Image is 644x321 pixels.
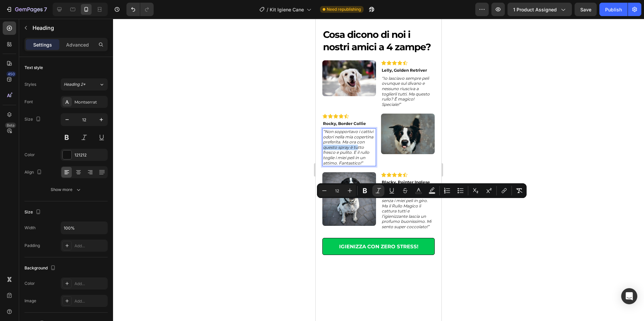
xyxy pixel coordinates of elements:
p: Settings [33,41,52,48]
button: Publish [599,3,628,16]
p: Heading [33,24,105,32]
span: Heading 2* [64,81,86,87]
div: Width [24,225,36,231]
div: Beta [5,123,16,128]
div: Font [24,99,33,105]
div: 450 [6,71,16,77]
span: / [267,6,268,13]
div: Publish [605,6,622,13]
div: Color [24,280,35,286]
div: Text style [24,65,43,71]
button: 1 product assigned [507,3,572,16]
span: 1 product assigned [513,6,557,13]
button: Show more [24,184,108,196]
button: Heading 2* [61,78,108,90]
div: Background [24,264,57,273]
div: Open Intercom Messenger [621,288,637,304]
iframe: Design area [316,19,441,321]
div: 121212 [74,152,106,158]
div: Align [24,168,43,177]
div: Show more [51,186,82,193]
div: Padding [24,243,40,249]
div: Image [24,298,36,304]
div: Add... [74,281,106,287]
div: Styles [24,81,36,87]
button: Save [575,3,597,16]
div: Add... [74,243,106,249]
div: Editor contextual toolbar [317,183,527,198]
button: 7 [3,3,50,16]
div: Size [24,208,42,217]
div: Add... [74,298,106,304]
input: Auto [61,222,107,234]
div: Size [24,115,42,124]
div: Undo/Redo [126,3,154,16]
span: Save [580,7,591,12]
p: Advanced [66,41,89,48]
span: Kit Igiene Cane [270,6,304,13]
div: Color [24,152,35,158]
span: Need republishing [327,6,361,12]
div: Montserrat [74,99,106,105]
p: 7 [44,5,47,13]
